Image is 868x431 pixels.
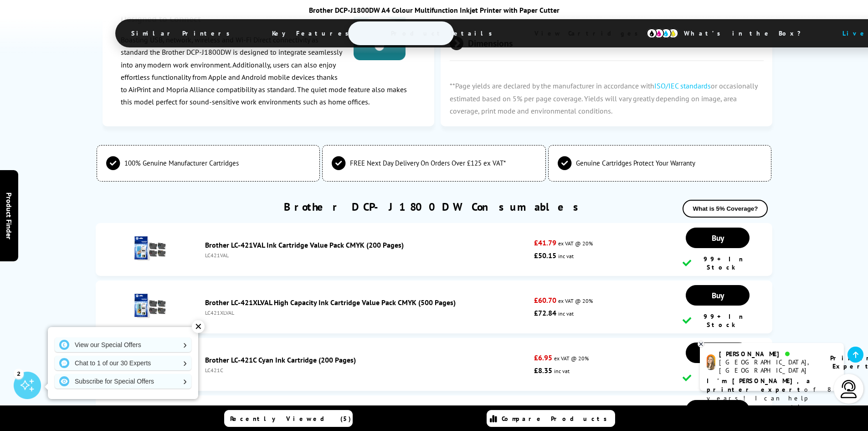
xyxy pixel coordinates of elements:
p: of 8 years! I can help you choose the right product [707,377,837,420]
div: 2 [14,369,24,379]
span: FREE Next Day Delivery On Orders Over £125 ex VAT* [350,159,506,167]
a: Chat to 1 of our 30 Experts [55,356,191,370]
span: Key Features [258,22,367,44]
b: I'm [PERSON_NAME], a printer expert [707,377,813,394]
img: cmyk-icon.svg [647,28,678,38]
div: ✕ [192,320,205,333]
div: LC421XLVAL [205,309,530,316]
span: 100% Genuine Manufacturer Cartridges [124,159,239,167]
span: ex VAT @ 20% [558,240,593,247]
a: View our Special Offers [55,338,191,352]
span: Buy [712,290,724,301]
strong: £6.95 [534,353,552,362]
a: ISO/IEC standards [654,81,711,90]
span: Recently Viewed (5) [230,415,351,423]
p: **Page yields are declared by the manufacturer in accordance with or occasionally estimated based... [441,71,772,126]
span: ex VAT @ 20% [554,355,589,362]
div: 99+ In Stock [683,312,753,329]
img: Brother LC-421XLVAL High Capacity Ink Cartridge Value Pack CMYK (500 Pages) [134,290,166,322]
span: Similar Printers [118,22,248,44]
strong: £72.84 [534,308,556,317]
strong: £60.70 [534,296,556,305]
span: Buy [712,233,724,243]
span: Genuine Cartridges Protect Your Warranty [576,159,695,167]
strong: £41.79 [534,238,556,247]
img: amy-livechat.png [707,354,715,370]
span: Compare Products [502,415,612,423]
span: inc vat [558,253,574,260]
span: Product Finder [5,192,14,239]
span: What’s in the Box? [670,22,823,44]
span: inc vat [554,368,570,374]
div: 99+ In Stock [683,255,753,271]
a: Brother DCP-J1800DW Consumables [284,200,584,214]
span: View Cartridges [521,21,660,45]
p: Boasting USB, network, wireless and Wi-Fi Direct connectivity as standard the Brother DCP-J1800DW... [121,34,416,108]
img: user-headset-light.svg [840,380,858,398]
div: LC421VAL [205,252,530,259]
div: Brother DCP-J1800DW A4 Colour Multifunction Inkjet Printer with Paper Cutter [115,5,753,15]
a: Brother LC-421C Cyan Ink Cartridge (200 Pages) [205,355,356,364]
a: Recently Viewed (5) [224,410,353,427]
div: 99+ In Stock [683,370,753,386]
button: What is 5% Coverage? [683,200,768,218]
a: Brother LC-421XLVAL High Capacity Ink Cartridge Value Pack CMYK (500 Pages) [205,298,456,307]
span: ex VAT @ 20% [558,297,593,304]
span: inc vat [558,310,574,317]
span: Product Details [377,22,511,44]
strong: £8.35 [534,366,552,375]
div: LC421C [205,367,530,374]
a: Compare Products [487,410,615,427]
strong: £50.15 [534,251,556,260]
div: [GEOGRAPHIC_DATA], [GEOGRAPHIC_DATA] [719,358,819,374]
a: Subscribe for Special Offers [55,374,191,389]
div: [PERSON_NAME] [719,350,819,358]
img: Brother LC-421VAL Ink Cartridge Value Pack CMYK (200 Pages) [134,233,166,265]
a: Brother LC-421VAL Ink Cartridge Value Pack CMYK (200 Pages) [205,240,404,249]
